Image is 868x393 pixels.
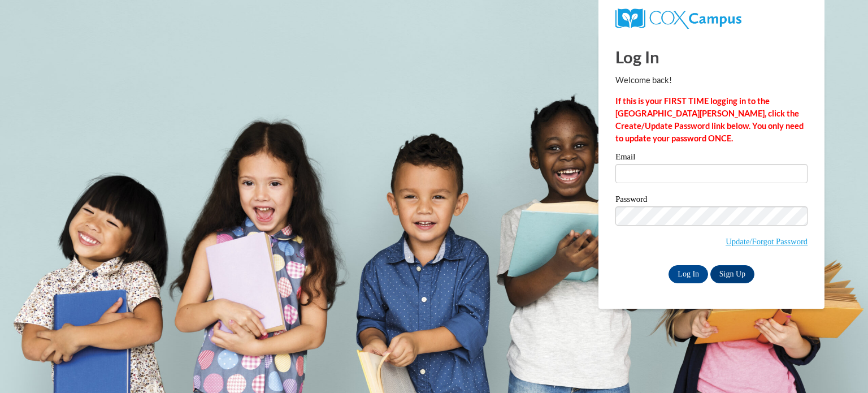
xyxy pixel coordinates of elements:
[726,237,808,246] a: Update/Forgot Password
[615,153,808,164] label: Email
[615,195,808,206] label: Password
[710,265,754,283] a: Sign Up
[615,8,741,29] img: COX Campus
[615,74,808,87] p: Welcome back!
[669,265,708,283] input: Log In
[615,13,741,23] a: COX Campus
[615,96,804,143] strong: If this is your FIRST TIME logging in to the [GEOGRAPHIC_DATA][PERSON_NAME], click the Create/Upd...
[615,45,808,68] h1: Log In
